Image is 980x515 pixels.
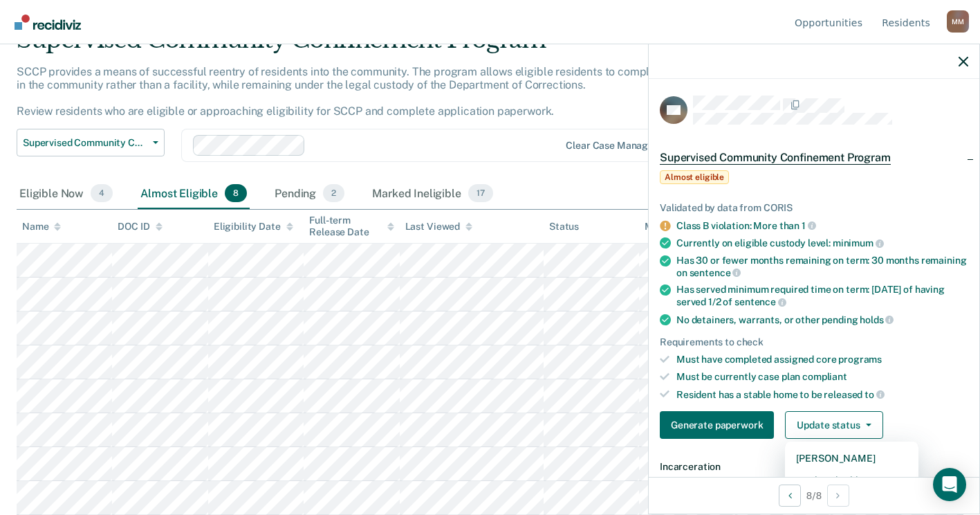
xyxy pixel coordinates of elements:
[369,179,495,209] div: Marked Ineligible
[549,221,579,233] div: Status
[785,411,882,439] button: Update status
[660,170,729,184] span: Almost eligible
[785,447,918,469] button: [PERSON_NAME]
[272,179,347,209] div: Pending
[225,184,247,202] span: 8
[833,237,884,249] span: minimum
[690,267,741,278] span: sentence
[676,237,968,249] div: Currently on eligible custody level:
[309,215,394,238] div: Full-term Release Date
[785,469,918,491] button: Mark Ineligible
[660,411,774,439] button: Generate paperwork
[468,184,493,202] span: 17
[405,221,472,233] div: Last Viewed
[865,389,885,400] span: to
[23,137,147,149] span: Supervised Community Confinement Program
[676,354,968,365] div: Must have completed assigned core
[676,284,968,307] div: Has served minimum required time on term: [DATE] of having served 1/2 of
[660,411,779,439] a: Navigate to form link
[17,65,740,118] p: SCCP provides a means of successful reentry of residents into the community. The program allows e...
[779,485,801,507] button: Previous Opportunity
[566,140,662,152] div: Clear case managers
[17,179,115,209] div: Eligible Now
[660,336,968,348] div: Requirements to check
[660,151,891,165] span: Supervised Community Confinement Program
[138,179,250,209] div: Almost Eligible
[649,477,979,514] div: 8 / 8
[947,10,969,33] div: M M
[649,136,979,197] div: Supervised Community Confinement ProgramAlmost eligible
[91,184,113,202] span: 4
[802,371,847,382] span: compliant
[734,296,786,307] span: sentence
[17,26,752,65] div: Supervised Community Confinement Program
[660,202,968,214] div: Validated by data from CORIS
[15,15,81,30] img: Recidiviz
[785,442,918,497] div: Dropdown Menu
[214,221,293,233] div: Eligibility Date
[323,184,344,202] span: 2
[22,221,61,233] div: Name
[827,485,849,507] button: Next Opportunity
[838,354,882,365] span: programs
[676,219,968,232] div: Class B violation: More than 1
[860,314,894,325] span: holds
[645,221,717,233] div: Missing Criteria
[660,461,968,473] dt: Incarceration
[676,255,968,278] div: Has 30 or fewer months remaining on term: 30 months remaining on
[947,10,969,33] button: Profile dropdown button
[676,388,968,401] div: Resident has a stable home to be released
[676,314,968,326] div: No detainers, warrants, or other pending
[118,221,162,233] div: DOC ID
[933,468,966,501] div: Open Intercom Messenger
[676,371,968,383] div: Must be currently case plan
